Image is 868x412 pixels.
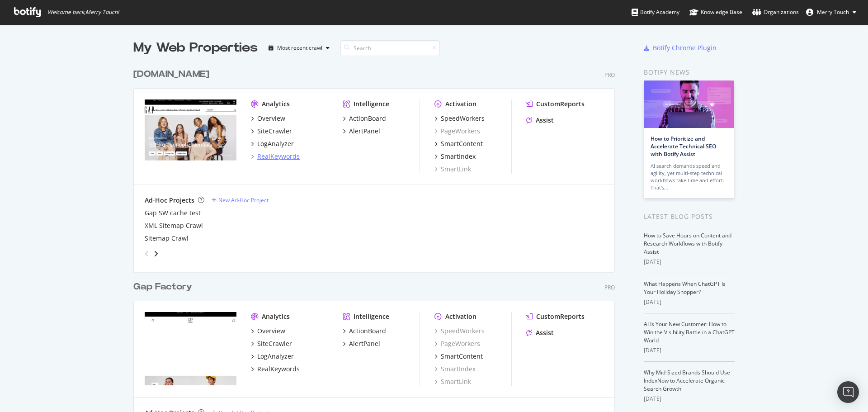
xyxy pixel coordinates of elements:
[651,135,716,158] a: How to Prioritize and Accelerate Technical SEO with Botify Assist
[817,8,849,16] span: Merry Touch
[257,139,294,148] div: LogAnalyzer
[632,8,679,17] div: Botify Academy
[343,114,386,123] a: ActionBoard
[251,352,294,361] a: LogAnalyzer
[133,280,196,294] a: Gap Factory
[644,346,735,355] div: [DATE]
[752,8,799,17] div: Organizations
[526,328,554,337] a: Assist
[145,312,236,385] img: Gapfactory.com
[145,208,201,218] a: Gap SW cache test
[434,352,483,361] a: SmartContent
[133,280,192,294] div: Gap Factory
[340,40,440,56] input: Search
[644,298,735,306] div: [DATE]
[536,116,554,125] div: Assist
[343,339,380,348] a: AlertPanel
[644,280,726,296] a: What Happens When ChatGPT Is Your Holiday Shopper?
[644,212,735,222] div: Latest Blog Posts
[434,339,480,348] a: PageWorkers
[265,41,333,55] button: Most recent crawl
[257,352,294,361] div: LogAnalyzer
[434,139,483,148] a: SmartContent
[536,328,554,337] div: Assist
[354,312,389,321] div: Intelligence
[526,99,585,109] a: CustomReports
[251,114,285,123] a: Overview
[257,127,292,136] div: SiteCrawler
[604,71,615,79] div: Pro
[445,312,476,321] div: Activation
[145,221,203,230] a: XML Sitemap Crawl
[536,99,585,109] div: CustomReports
[153,249,159,258] div: angle-right
[536,312,585,321] div: CustomReports
[434,165,471,174] a: SmartLink
[349,114,386,123] div: ActionBoard
[257,365,300,374] div: RealKeywords
[349,339,380,348] div: AlertPanel
[145,196,194,205] div: Ad-Hoc Projects
[257,152,300,161] div: RealKeywords
[257,114,285,123] div: Overview
[644,67,735,77] div: Botify news
[644,81,734,128] img: How to Prioritize and Accelerate Technical SEO with Botify Assist
[434,377,471,386] a: SmartLink
[47,9,119,16] span: Welcome back, Merry Touch !
[257,327,285,336] div: Overview
[218,196,269,204] div: New Ad-Hoc Project
[354,99,389,109] div: Intelligence
[434,152,476,161] a: SmartIndex
[145,99,236,173] img: Gap.com
[644,369,730,393] a: Why Mid-Sized Brands Should Use IndexNow to Accelerate Organic Search Growth
[441,139,483,148] div: SmartContent
[644,258,735,266] div: [DATE]
[133,39,258,57] div: My Web Properties
[145,234,189,243] a: Sitemap Crawl
[526,312,585,321] a: CustomReports
[133,68,213,81] a: [DOMAIN_NAME]
[141,246,153,261] div: angle-left
[251,127,292,136] a: SiteCrawler
[644,43,717,52] a: Botify Chrome Plugin
[526,116,554,125] a: Assist
[441,352,483,361] div: SmartContent
[262,312,290,321] div: Analytics
[133,68,209,81] div: [DOMAIN_NAME]
[434,114,485,123] a: SpeedWorkers
[251,152,300,161] a: RealKeywords
[257,339,292,348] div: SiteCrawler
[651,162,727,191] div: AI search demands speed and agility, yet multi-step technical workflows take time and effort. Tha...
[277,45,322,51] div: Most recent crawl
[434,365,476,374] a: SmartIndex
[604,284,615,291] div: Pro
[434,127,480,136] a: PageWorkers
[262,99,290,109] div: Analytics
[644,395,735,403] div: [DATE]
[799,5,863,19] button: Merry Touch
[689,8,742,17] div: Knowledge Base
[644,320,735,344] a: AI Is Your New Customer: How to Win the Visibility Battle in a ChatGPT World
[343,127,380,136] a: AlertPanel
[445,99,476,109] div: Activation
[349,127,380,136] div: AlertPanel
[434,327,485,336] a: SpeedWorkers
[251,139,294,148] a: LogAnalyzer
[343,327,386,336] a: ActionBoard
[441,152,476,161] div: SmartIndex
[251,365,300,374] a: RealKeywords
[251,327,285,336] a: Overview
[349,327,386,336] div: ActionBoard
[837,381,859,403] div: Open Intercom Messenger
[441,114,485,123] div: SpeedWorkers
[644,232,731,256] a: How to Save Hours on Content and Research Workflows with Botify Assist
[653,43,717,52] div: Botify Chrome Plugin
